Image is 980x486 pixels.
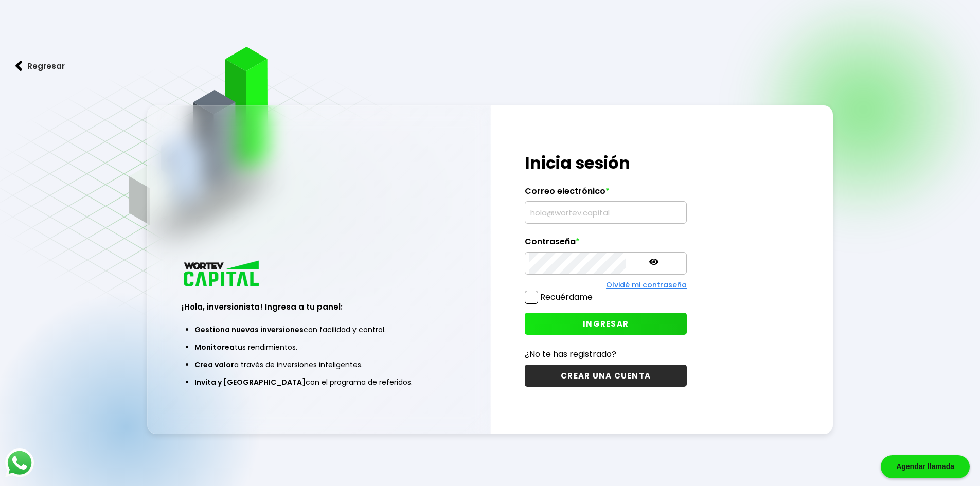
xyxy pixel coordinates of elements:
img: flecha izquierda [15,61,23,71]
li: con el programa de referidos. [194,373,443,391]
label: Recuérdame [540,291,593,303]
button: INGRESAR [525,313,687,335]
li: tus rendimientos. [194,338,443,356]
li: con facilidad y control. [194,321,443,338]
img: logo_wortev_capital [182,259,263,290]
input: hola@wortev.capital [529,202,682,223]
label: Correo electrónico [525,186,687,202]
span: Crea valor [194,359,234,370]
h3: ¡Hola, inversionista! Ingresa a tu panel: [182,301,456,313]
a: Olvidé mi contraseña [606,280,687,290]
div: Agendar llamada [881,455,970,478]
a: ¿No te has registrado?CREAR UNA CUENTA [525,348,687,387]
img: logos_whatsapp-icon.242b2217.svg [5,448,34,477]
h1: Inicia sesión [525,151,687,175]
span: Gestiona nuevas inversiones [194,325,304,335]
p: ¿No te has registrado? [525,348,687,361]
label: Contraseña [525,237,687,252]
span: Monitorea [194,342,235,352]
li: a través de inversiones inteligentes. [194,356,443,373]
button: CREAR UNA CUENTA [525,365,687,387]
span: Invita y [GEOGRAPHIC_DATA] [194,377,306,387]
span: INGRESAR [583,318,629,329]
